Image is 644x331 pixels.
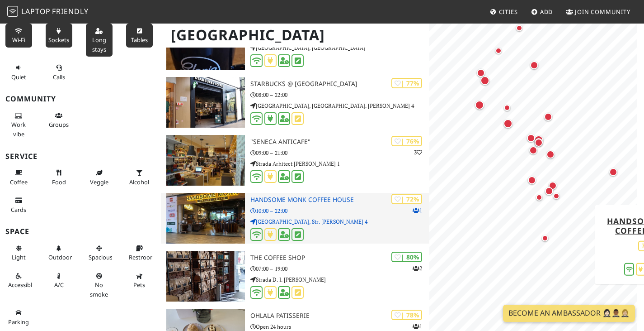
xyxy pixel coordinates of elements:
span: Join Community [575,8,630,16]
button: Food [46,165,72,189]
span: Laptop [21,6,51,16]
a: "Seneca Anticafe" | 76% 3 "Seneca Anticafe" 09:00 – 21:00 Strada Arhitect [PERSON_NAME] 1 [161,135,429,186]
button: Spacious [86,241,113,265]
span: Power sockets [48,36,69,44]
span: Stable Wi-Fi [12,36,25,44]
div: Map marker [480,76,493,89]
p: 2 [413,264,422,273]
button: Long stays [86,24,113,57]
a: Join Community [562,4,634,20]
span: Video/audio calls [53,73,65,81]
span: Group tables [49,120,69,129]
a: Add [527,4,557,20]
a: The Coffee Shop | 80% 2 The Coffee Shop 07:00 – 19:00 Strada D. I. [PERSON_NAME] [161,251,429,302]
div: Map marker [527,134,539,146]
button: Outdoor [46,241,72,265]
span: Food [52,178,66,186]
span: Restroom [129,253,155,261]
div: Map marker [477,69,489,81]
div: | 78% [391,310,422,320]
div: | 72% [391,194,422,204]
span: Air conditioned [54,281,64,289]
button: Coffee [5,165,32,189]
button: Quiet [5,60,32,84]
button: Wi-Fi [5,24,32,48]
span: Alcohol [129,178,149,186]
h3: OhLala Patisserie [250,312,429,320]
a: Handsome Monk Coffee House | 72% 1 Handsome Monk Coffee House 10:00 – 22:00 [GEOGRAPHIC_DATA], St... [161,193,429,244]
div: Map marker [503,119,516,132]
p: Strada D. I. [PERSON_NAME] [250,275,429,284]
div: Map marker [546,150,558,162]
a: Starbucks @ ParkLake Shopping Center | 77% Starbucks @ [GEOGRAPHIC_DATA] 08:00 – 22:00 [GEOGRAPHI... [161,77,429,128]
span: Veggie [90,178,108,186]
span: Coffee [10,178,28,186]
span: Credit cards [11,206,26,214]
a: Become an Ambassador 🤵🏻‍♀️🤵🏾‍♂️🤵🏼‍♀️ [503,305,635,322]
span: Quiet [11,73,26,81]
button: Groups [46,108,72,132]
div: Map marker [535,139,546,150]
span: Pet friendly [133,281,145,289]
a: LaptopFriendly LaptopFriendly [7,4,89,20]
div: Map marker [536,194,547,205]
button: Parking [5,305,32,329]
div: Map marker [542,235,553,246]
div: Map marker [530,61,542,73]
p: [GEOGRAPHIC_DATA], Str. [PERSON_NAME] 4 [250,217,429,226]
img: "Seneca Anticafe" [166,135,245,186]
div: | 80% [391,252,422,262]
h3: Space [5,227,155,236]
span: Work-friendly tables [131,36,148,44]
button: Veggie [86,165,113,189]
p: 07:00 – 19:00 [250,264,429,273]
span: Spacious [89,253,113,261]
span: Outdoor area [48,253,72,261]
span: Cities [499,8,518,16]
p: 09:00 – 21:00 [250,149,429,157]
span: Natural light [12,253,26,261]
span: Friendly [52,6,88,16]
button: Tables [126,24,153,48]
h3: Starbucks @ [GEOGRAPHIC_DATA] [250,80,429,88]
p: Open 24 hours [250,322,429,331]
div: Map marker [549,182,560,193]
a: Cities [486,4,522,20]
span: Parking [8,318,29,326]
button: Sockets [46,24,72,48]
h3: Community [5,95,155,103]
button: Light [5,241,32,265]
h3: Handsome Monk Coffee House [250,196,429,204]
span: People working [11,120,26,138]
div: | 76% [391,136,422,146]
h3: "Seneca Anticafe" [250,138,429,146]
h3: Service [5,152,155,161]
h1: [GEOGRAPHIC_DATA] [164,23,428,48]
div: Map marker [504,105,515,115]
span: Smoke free [90,281,108,298]
div: Map marker [495,48,506,58]
div: Map marker [528,176,540,188]
div: Map marker [534,135,547,148]
button: Calls [46,60,72,84]
div: Map marker [544,113,556,125]
p: 1 [413,206,422,215]
p: [GEOGRAPHIC_DATA], [GEOGRAPHIC_DATA]. [PERSON_NAME] 4 [250,101,429,110]
button: Restroom [126,241,153,265]
div: Map marker [609,168,621,180]
div: | 77% [391,78,422,88]
span: Add [540,8,553,16]
button: No smoke [86,269,113,302]
p: 3 [414,148,422,157]
img: Handsome Monk Coffee House [166,193,245,244]
button: Alcohol [126,165,153,189]
img: Starbucks @ ParkLake Shopping Center [166,77,245,128]
p: 08:00 – 22:00 [250,91,429,99]
p: 1 [413,322,422,331]
img: LaptopFriendly [7,6,18,17]
div: Map marker [529,146,541,158]
button: Cards [5,193,32,217]
span: Accessible [8,281,35,289]
div: Map marker [516,25,527,36]
button: Pets [126,269,153,293]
